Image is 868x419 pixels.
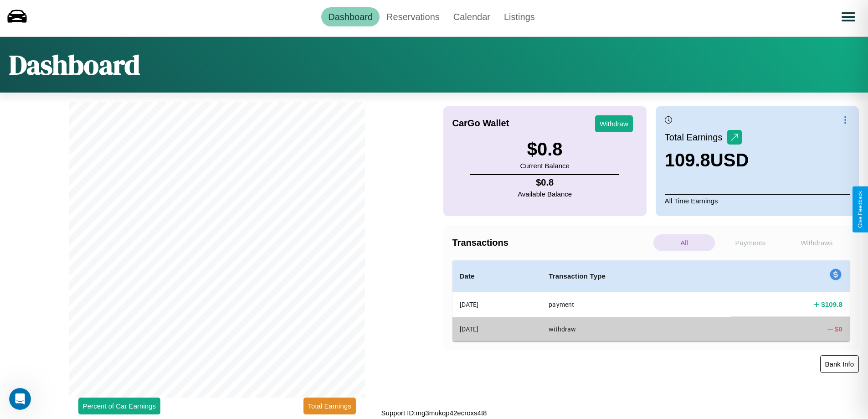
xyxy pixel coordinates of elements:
h1: Dashboard [9,46,140,83]
button: Total Earnings [303,398,356,414]
a: Dashboard [321,7,380,26]
a: Listings [497,7,542,26]
h3: $ 0.8 [520,139,569,160]
p: Total Earnings [665,129,727,145]
p: Payments [719,234,781,251]
button: Withdraw [595,115,633,132]
button: Open menu [836,4,861,30]
p: Support ID: mg3mukqp42ecroxs4t8 [381,407,487,419]
h4: Transactions [452,238,651,248]
h4: $ 109.8 [821,300,842,309]
h3: 109.8 USD [665,150,749,171]
button: Bank Info [820,355,859,373]
p: Available Balance [518,188,572,200]
th: withdraw [541,317,730,341]
h4: $ 0.8 [518,177,572,188]
h4: Transaction Type [549,271,723,282]
th: [DATE] [452,317,542,341]
p: Withdraws [786,234,847,251]
h4: Date [460,271,534,282]
button: Percent of Car Earnings [78,398,160,414]
a: Calendar [447,7,497,26]
h4: $ 0 [835,324,842,334]
table: simple table [452,260,850,341]
th: payment [541,292,730,317]
a: Reservations [380,7,447,26]
div: Give Feedback [857,191,863,228]
h4: CarGo Wallet [452,118,509,129]
p: Current Balance [520,160,569,172]
iframe: Intercom live chat [9,388,31,410]
p: All Time Earnings [665,194,850,207]
th: [DATE] [452,292,542,317]
p: All [653,234,715,251]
